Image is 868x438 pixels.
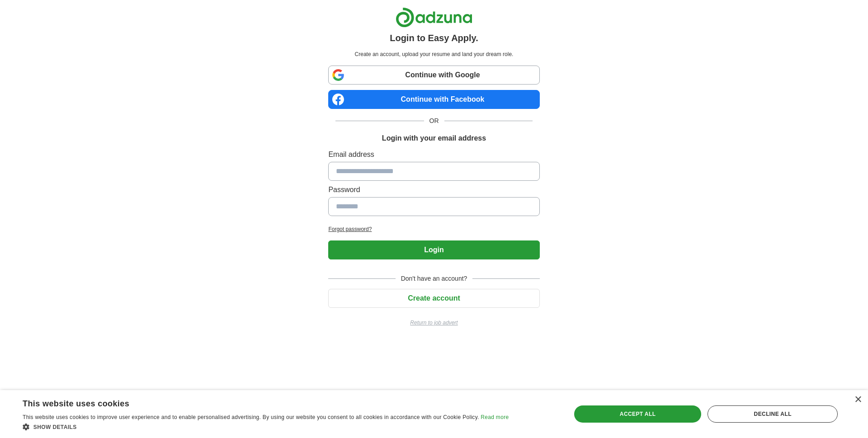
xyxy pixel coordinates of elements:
h1: Login with your email address [382,133,486,144]
h1: Login to Easy Apply. [390,31,478,45]
span: This website uses cookies to improve user experience and to enable personalised advertising. By u... [23,414,479,420]
label: Password [328,184,539,195]
div: Accept all [574,405,702,423]
span: Show details [33,424,77,430]
div: Show details [23,422,509,431]
img: Adzuna logo [396,7,472,28]
div: Close [854,396,861,403]
a: Read more, opens a new window [481,414,509,420]
span: Don't have an account? [396,274,473,283]
p: Create an account, upload your resume and land your dream role. [330,50,538,58]
span: OR [424,116,444,126]
a: Continue with Facebook [328,90,539,109]
a: Continue with Google [328,66,539,85]
label: Email address [328,149,539,160]
div: Decline all [708,405,838,423]
button: Create account [328,289,539,308]
div: This website uses cookies [23,396,486,409]
button: Login [328,240,539,259]
a: Create account [328,294,539,302]
a: Return to job advert [328,319,539,327]
a: Forgot password? [328,225,539,233]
